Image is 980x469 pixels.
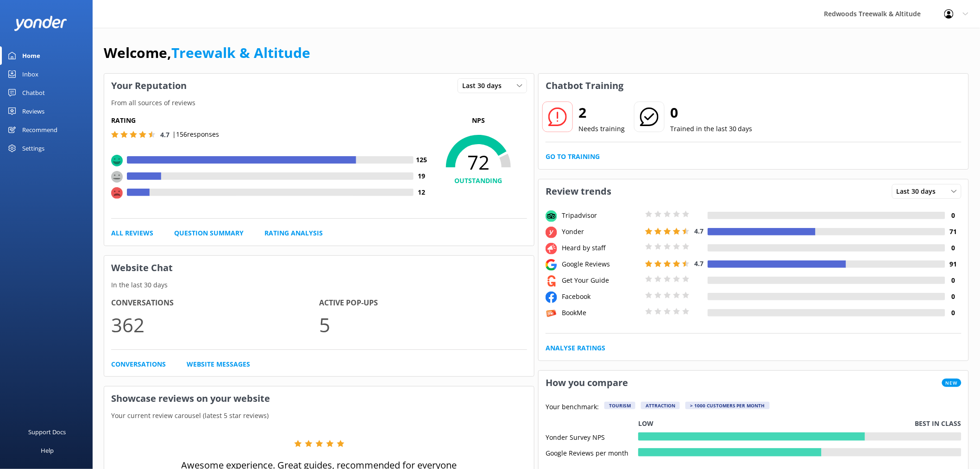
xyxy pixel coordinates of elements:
div: Inbox [22,65,38,83]
span: Last 30 days [897,186,942,196]
div: Reviews [22,102,44,120]
p: From all sources of reviews [104,98,534,108]
a: Conversations [111,359,166,369]
div: Support Docs [29,423,66,441]
h5: Rating [111,115,430,126]
a: Go to Training [546,152,600,162]
div: Tripadvisor [559,210,643,221]
h3: How you compare [539,371,635,395]
div: Tourism [604,402,635,409]
h4: 0 [945,308,961,318]
div: Get Your Guide [559,275,643,285]
h4: 19 [414,171,430,181]
h4: 0 [945,243,961,253]
div: Help [41,441,54,460]
span: Last 30 days [462,81,507,91]
h2: 2 [578,101,625,124]
h4: 91 [945,259,961,269]
h2: 0 [670,101,753,124]
a: Treewalk & Altitude [171,43,310,62]
h3: Chatbot Training [539,74,630,98]
div: Heard by staff [559,243,643,253]
p: Trained in the last 30 days [670,124,753,134]
span: 4.7 [160,130,170,139]
div: Yonder Survey NPS [546,432,638,441]
span: 72 [430,151,527,174]
div: Google Reviews per month [546,448,638,456]
div: Settings [22,139,44,158]
p: Needs training [578,124,625,134]
h4: 0 [945,210,961,221]
p: | 156 responses [172,129,219,139]
a: Rating Analysis [264,228,323,238]
p: In the last 30 days [104,280,534,290]
div: Google Reviews [559,259,643,269]
a: Website Messages [187,359,250,369]
p: Your current review carousel (latest 5 star reviews) [104,411,534,421]
div: BookMe [559,308,643,318]
div: Facebook [559,292,643,302]
h4: 71 [945,227,961,237]
div: Yonder [559,227,643,237]
h1: Welcome, [104,42,310,64]
a: All Reviews [111,228,153,238]
h3: Review trends [539,179,618,203]
div: Recommend [22,120,57,139]
div: Attraction [641,402,680,409]
h4: 0 [945,275,961,285]
h4: 125 [414,155,430,165]
p: 5 [319,309,527,340]
span: New [942,379,961,387]
h4: 12 [414,187,430,197]
p: Your benchmark: [546,402,599,413]
p: NPS [430,115,527,126]
p: Low [638,418,653,429]
img: yonder-white-logo.png [14,16,67,31]
div: Home [22,46,40,65]
a: Question Summary [174,228,244,238]
h3: Website Chat [104,256,534,280]
h3: Showcase reviews on your website [104,387,534,411]
h4: Active Pop-ups [319,297,527,309]
div: > 1000 customers per month [685,402,770,409]
p: 362 [111,309,319,340]
h3: Your Reputation [104,74,194,98]
a: Analyse Ratings [546,343,605,353]
h4: 0 [945,292,961,302]
span: 4.7 [694,259,704,268]
div: Chatbot [22,83,45,102]
span: 4.7 [694,227,704,235]
p: Best in class [915,418,961,429]
h4: Conversations [111,297,319,309]
h4: OUTSTANDING [430,176,527,186]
